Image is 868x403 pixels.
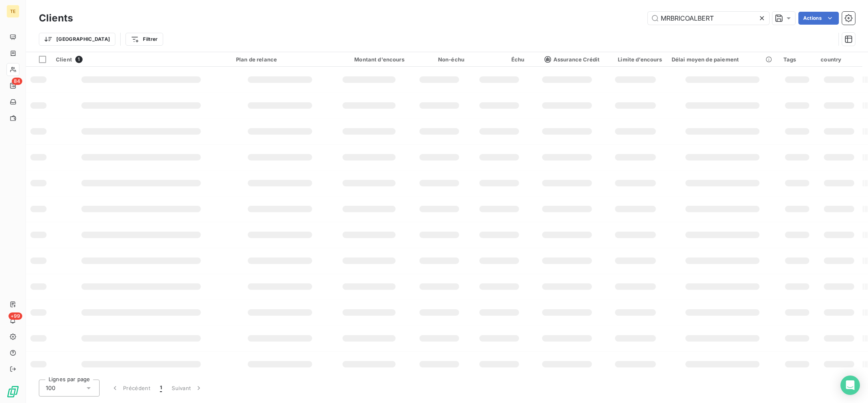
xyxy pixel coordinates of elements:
[39,33,115,46] button: [GEOGRAPHIC_DATA]
[12,78,22,85] span: 84
[821,56,857,63] div: country
[609,56,662,63] div: Limite d’encours
[46,384,55,392] span: 100
[236,56,324,63] div: Plan de relance
[167,380,208,397] button: Suivant
[155,380,167,397] button: 1
[160,384,162,392] span: 1
[334,56,404,63] div: Montant d'encours
[39,11,73,25] h3: Clients
[56,56,72,63] span: Client
[474,56,524,63] div: Échu
[840,376,860,395] div: Open Intercom Messenger
[75,56,83,63] span: 1
[9,312,22,320] span: +99
[798,12,839,25] button: Actions
[783,56,811,63] div: Tags
[414,56,464,63] div: Non-échu
[6,385,19,398] img: Logo LeanPay
[106,380,155,397] button: Précédent
[6,5,19,18] div: TE
[126,33,163,46] button: Filtrer
[545,56,600,63] span: Assurance Crédit
[648,12,769,25] input: Rechercher
[672,56,774,63] div: Délai moyen de paiement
